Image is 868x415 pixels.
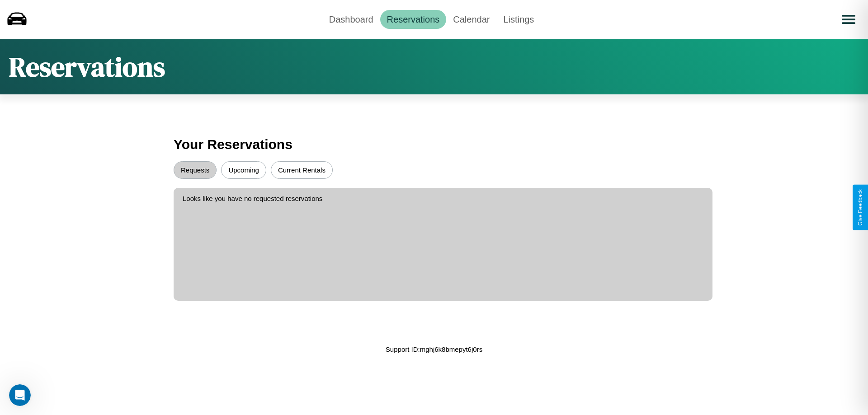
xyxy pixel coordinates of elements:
[386,343,482,355] p: Support ID: mghj6k8bmepyt6j0rs
[380,10,447,29] a: Reservations
[221,161,266,179] button: Upcoming
[446,10,496,29] a: Calendar
[9,48,165,85] h1: Reservations
[174,161,217,179] button: Requests
[857,189,863,226] div: Give Feedback
[496,10,541,29] a: Listings
[271,161,333,179] button: Current Rentals
[183,192,703,205] p: Looks like you have no requested reservations
[9,384,31,406] iframe: Intercom live chat
[836,7,861,32] button: Open menu
[174,132,694,157] h3: Your Reservations
[322,10,380,29] a: Dashboard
